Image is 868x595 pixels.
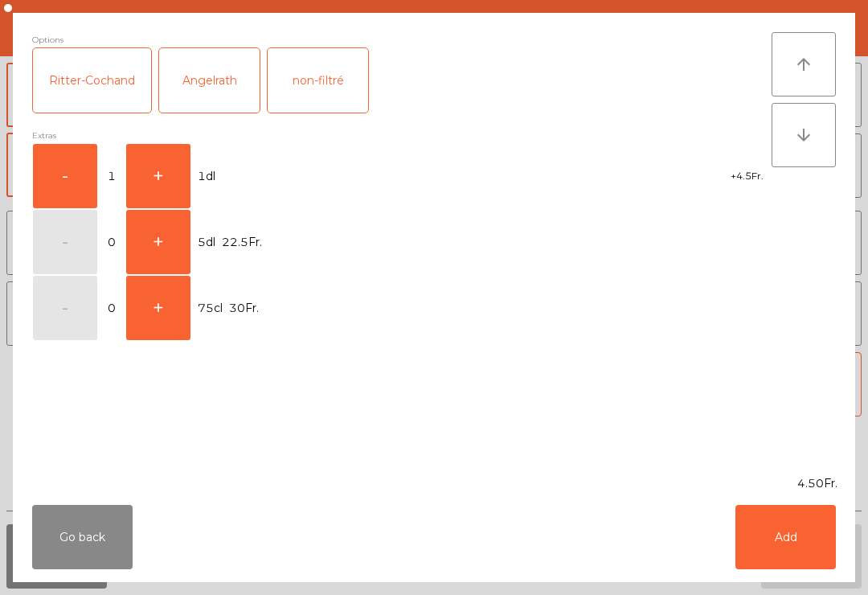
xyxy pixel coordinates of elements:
div: 4.50Fr. [13,475,855,492]
span: 0 [99,232,125,253]
button: arrow_upward [772,32,836,96]
div: Angelrath [159,48,260,113]
span: 30Fr. [229,297,259,319]
i: arrow_upward [794,55,813,74]
span: 75cl [198,297,223,319]
button: + [126,276,190,340]
span: +4.5Fr. [731,167,764,186]
i: arrow_downward [794,125,813,145]
button: Add [735,505,836,569]
span: 0 [99,297,125,319]
button: arrow_downward [772,103,836,167]
div: non-filtré [268,48,368,113]
span: 1dl [198,166,215,187]
button: + [126,210,190,274]
span: 1 [99,166,125,187]
div: Extras [32,128,772,143]
span: 5dl [198,232,215,253]
span: Options [32,32,63,47]
button: Go back [32,505,133,569]
button: + [126,144,190,208]
div: Ritter-Cochand [33,48,151,113]
button: - [33,144,97,208]
span: 22.5Fr. [222,232,262,253]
